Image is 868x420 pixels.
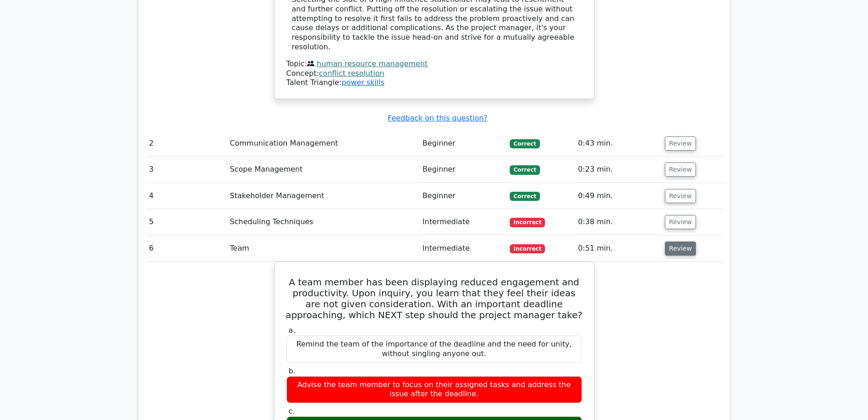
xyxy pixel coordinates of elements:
span: a. [289,326,296,335]
td: 0:43 min. [574,131,661,157]
td: Intermediate [419,209,506,235]
span: Incorrect [510,244,545,253]
td: Stakeholder Management [226,183,419,209]
td: Beginner [419,183,506,209]
a: power skills [341,78,384,87]
td: 0:38 min. [574,209,661,235]
td: Scope Management [226,157,419,183]
div: Topic: [286,59,582,69]
button: Review [665,136,696,151]
td: 6 [146,236,226,262]
td: Beginner [419,157,506,183]
td: 0:51 min. [574,236,661,262]
td: Scheduling Techniques [226,209,419,235]
div: Advise the team member to focus on their assigned tasks and address the issue after the deadline. [286,376,582,404]
a: conflict resolution [319,69,384,78]
div: Talent Triangle: [286,59,582,88]
span: Correct [510,139,539,148]
span: c. [289,407,295,415]
button: Review [665,215,696,229]
td: 5 [146,209,226,235]
button: Review [665,163,696,177]
td: 3 [146,157,226,183]
td: Communication Management [226,131,419,157]
div: Concept: [286,69,582,79]
span: Incorrect [510,218,545,227]
td: 2 [146,131,226,157]
div: Remind the team of the importance of the deadline and the need for unity, without singling anyone... [286,336,582,363]
button: Review [665,189,696,203]
td: Intermediate [419,236,506,262]
span: Correct [510,165,539,174]
td: 4 [146,183,226,209]
td: Beginner [419,131,506,157]
td: Team [226,236,419,262]
span: b. [289,367,296,375]
td: 0:49 min. [574,183,661,209]
a: human resource management [317,59,427,68]
button: Review [665,241,696,256]
a: Feedback on this question? [388,114,487,122]
span: Correct [510,192,539,201]
h5: A team member has been displaying reduced engagement and productivity. Upon inquiry, you learn th... [286,277,583,320]
td: 0:23 min. [574,157,661,183]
